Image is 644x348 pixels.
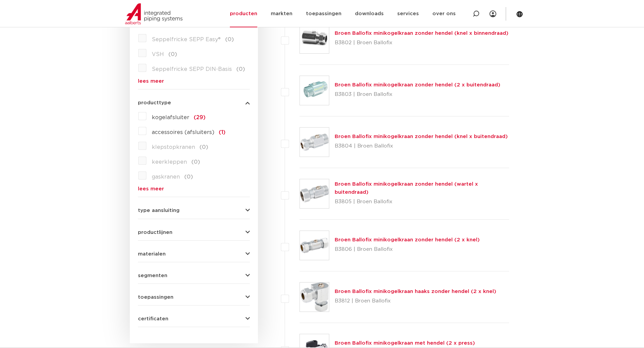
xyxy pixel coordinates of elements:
button: certificaten [138,316,250,321]
span: (0) [191,159,200,165]
p: B3804 | Broen Ballofix [335,141,508,152]
span: (0) [225,37,234,42]
span: Seppelfricke SEPP DIN-Basis [152,66,232,72]
span: (0) [168,52,177,57]
img: Thumbnail for Broen Ballofix minikogelkraan haaks zonder hendel (2 x knel) [300,283,329,312]
a: Broen Ballofix minikogelkraan zonder hendel (2 x knel) [335,237,480,242]
span: gaskranen [152,174,180,180]
span: keerkleppen [152,159,187,165]
span: (29) [194,115,206,120]
p: B3802 | Broen Ballofix [335,37,508,48]
button: segmenten [138,273,250,278]
p: B3806 | Broen Ballofix [335,244,480,255]
a: Broen Ballofix minikogelkraan zonder hendel (knel x buitendraad) [335,134,508,139]
img: Thumbnail for Broen Ballofix minikogelkraan zonder hendel (2 x buitendraad) [300,76,329,105]
span: (0) [199,144,208,150]
a: lees meer [138,79,250,84]
p: B3803 | Broen Ballofix [335,89,500,100]
span: (0) [236,66,245,72]
button: toepassingen [138,295,250,300]
a: Broen Ballofix minikogelkraan met hendel (2 x press) [335,341,475,346]
span: (0) [184,174,193,180]
button: producttype [138,100,250,105]
img: Thumbnail for Broen Ballofix minikogelkraan zonder hendel (2 x knel) [300,231,329,260]
a: Broen Ballofix minikogelkraan zonder hendel (wartel x buitendraad) [335,182,478,195]
span: accessoires (afsluiters) [152,130,214,135]
span: toepassingen [138,295,173,300]
span: producttype [138,100,171,105]
a: Broen Ballofix minikogelkraan haaks zonder hendel (2 x knel) [335,289,496,294]
a: Broen Ballofix minikogelkraan zonder hendel (knel x binnendraad) [335,31,508,36]
span: type aansluiting [138,208,180,213]
span: VSH [152,52,164,57]
a: lees meer [138,186,250,191]
img: Thumbnail for Broen Ballofix minikogelkraan zonder hendel (wartel x buitendraad) [300,179,329,208]
span: materialen [138,251,166,257]
button: productlijnen [138,230,250,235]
button: type aansluiting [138,208,250,213]
span: Seppelfricke SEPP Easy® [152,37,221,42]
a: Broen Ballofix minikogelkraan zonder hendel (2 x buitendraad) [335,82,500,87]
button: materialen [138,251,250,257]
span: certificaten [138,316,168,321]
span: segmenten [138,273,167,278]
img: Thumbnail for Broen Ballofix minikogelkraan zonder hendel (knel x buitendraad) [300,128,329,157]
p: B3805 | Broen Ballofix [335,196,509,207]
p: B3812 | Broen Ballofix [335,296,496,306]
span: (1) [219,130,225,135]
span: productlijnen [138,230,172,235]
span: klepstopkranen [152,144,195,150]
span: kogelafsluiter [152,115,189,120]
img: Thumbnail for Broen Ballofix minikogelkraan zonder hendel (knel x binnendraad) [300,24,329,53]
